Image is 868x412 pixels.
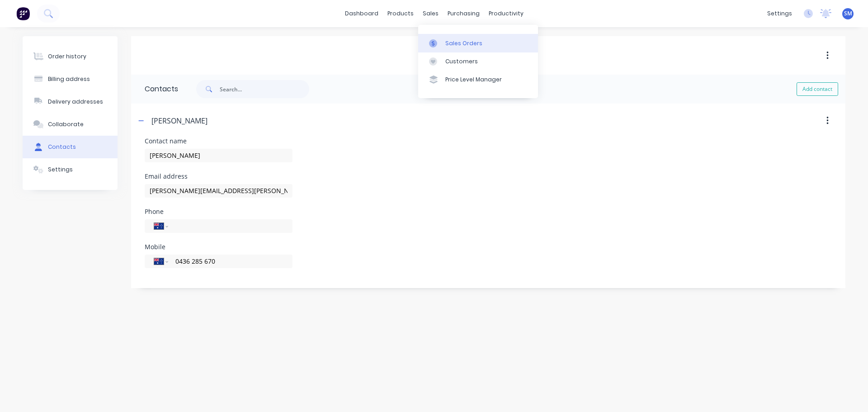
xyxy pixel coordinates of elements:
[340,7,383,20] a: dashboard
[23,158,118,181] button: Settings
[151,115,208,126] div: [PERSON_NAME]
[445,39,482,47] div: Sales Orders
[23,90,118,113] button: Delivery addresses
[23,136,118,158] button: Contacts
[23,68,118,90] button: Billing address
[23,45,118,68] button: Order history
[418,34,538,52] a: Sales Orders
[844,9,852,18] span: SM
[48,166,73,174] div: Settings
[48,120,84,128] div: Collaborate
[16,7,30,20] img: Factory
[48,52,86,61] div: Order history
[48,143,76,151] div: Contacts
[383,7,418,20] div: products
[23,113,118,136] button: Collaborate
[131,75,178,104] div: Contacts
[443,7,484,20] div: purchasing
[484,7,528,20] div: productivity
[48,75,90,83] div: Billing address
[145,138,292,144] div: Contact name
[418,71,538,89] a: Price Level Manager
[797,82,838,96] button: Add contact
[145,173,292,180] div: Email address
[445,76,502,84] div: Price Level Manager
[145,244,292,250] div: Mobile
[145,208,292,215] div: Phone
[418,52,538,71] a: Customers
[763,7,797,20] div: settings
[445,57,478,66] div: Customers
[418,7,443,20] div: sales
[220,80,309,98] input: Search...
[48,98,103,106] div: Delivery addresses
